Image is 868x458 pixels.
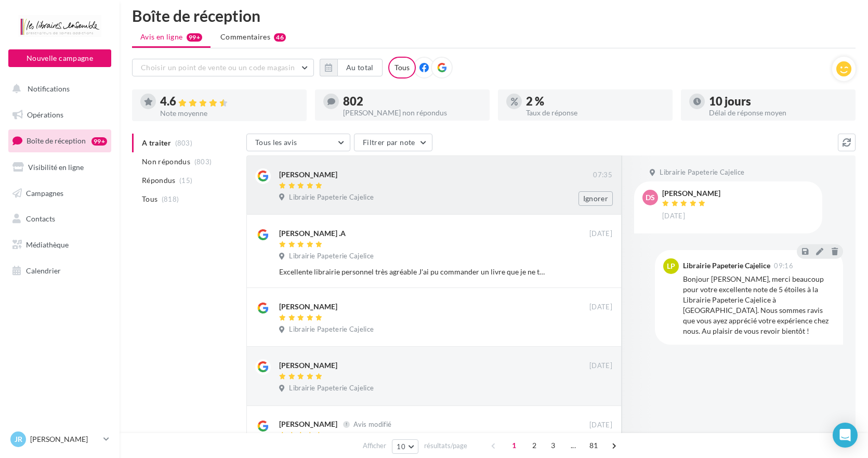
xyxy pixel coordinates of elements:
span: résultats/page [424,441,467,451]
div: [PERSON_NAME] [279,419,337,429]
span: Librairie Papeterie Cajelice [289,252,374,261]
span: Notifications [28,84,70,93]
span: Calendrier [26,266,61,275]
span: Contacts [26,214,55,223]
a: Campagnes [6,182,113,204]
span: 10 [397,442,405,451]
div: Bonjour [PERSON_NAME], merci beaucoup pour votre excellente note de 5 étoiles à la Librairie Pape... [683,274,835,336]
div: 10 jours [709,96,847,107]
span: Afficher [363,441,386,451]
span: LP [667,261,675,271]
div: [PERSON_NAME] [662,190,720,197]
div: 4.6 [160,96,298,108]
span: [DATE] [589,361,612,371]
button: Au total [320,59,383,76]
div: Boîte de réception [132,8,856,23]
div: [PERSON_NAME] .A [279,228,346,239]
button: Nouvelle campagne [8,49,111,67]
div: Délai de réponse moyen [709,109,847,116]
span: 3 [545,437,561,454]
span: Médiathèque [26,240,69,249]
span: Boîte de réception [27,136,86,145]
button: Filtrer par note [354,134,432,151]
button: Au total [337,59,383,76]
div: Tous [388,57,416,78]
div: [PERSON_NAME] [279,360,337,371]
button: Choisir un point de vente ou un code magasin [132,59,314,76]
span: [DATE] [662,212,685,221]
span: Campagnes [26,188,63,197]
a: Médiathèque [6,234,113,256]
button: Notifications [6,78,109,100]
div: 802 [343,96,481,107]
span: Librairie Papeterie Cajelice [660,168,744,177]
span: [DATE] [589,229,612,239]
span: ... [565,437,582,454]
span: Choisir un point de vente ou un code magasin [141,63,295,72]
div: Note moyenne [160,110,298,117]
span: Librairie Papeterie Cajelice [289,384,374,393]
span: (818) [162,195,179,203]
span: Jr [15,434,22,444]
div: [PERSON_NAME] [279,169,337,180]
span: Répondus [142,175,176,186]
span: ds [646,192,655,203]
span: Librairie Papeterie Cajelice [289,193,374,202]
span: Opérations [27,110,63,119]
div: Open Intercom Messenger [833,423,858,448]
span: Avis modifié [353,420,391,428]
span: 1 [506,437,522,454]
button: 10 [392,439,418,454]
button: Tous les avis [246,134,350,151]
span: Commentaires [220,32,270,42]
span: 07:35 [593,171,612,180]
div: [PERSON_NAME] non répondus [343,109,481,116]
a: Contacts [6,208,113,230]
a: Visibilité en ligne [6,156,113,178]
div: [PERSON_NAME] [279,302,337,312]
span: (803) [194,158,212,166]
span: Visibilité en ligne [28,163,84,172]
div: 46 [274,33,286,42]
span: Tous les avis [255,138,297,147]
span: 09:16 [774,263,793,269]
a: Jr [PERSON_NAME] [8,429,111,449]
span: Non répondus [142,156,190,167]
div: Librairie Papeterie Cajelice [683,262,770,269]
span: Librairie Papeterie Cajelice [289,325,374,334]
span: 2 [526,437,543,454]
a: Opérations [6,104,113,126]
p: [PERSON_NAME] [30,434,99,444]
span: Tous [142,194,157,204]
span: [DATE] [589,421,612,430]
a: Calendrier [6,260,113,282]
span: [DATE] [589,303,612,312]
div: Taux de réponse [526,109,664,116]
button: Ignorer [578,191,613,206]
div: 99+ [91,137,107,146]
span: 81 [585,437,602,454]
span: (15) [179,176,192,185]
div: Excellente librairie personnel très agréable J'ai pu commander un livre que je ne trouvais pas et... [279,267,545,277]
a: Boîte de réception99+ [6,129,113,152]
div: 2 % [526,96,664,107]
